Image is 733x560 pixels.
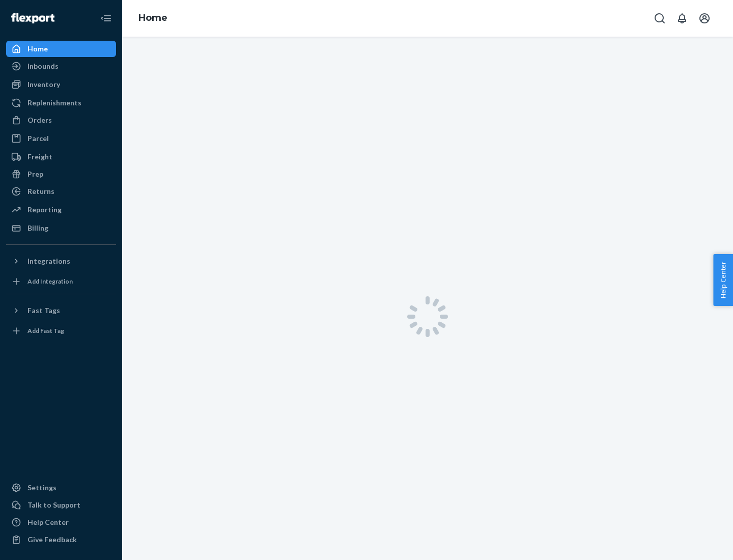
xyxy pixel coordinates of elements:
button: Help Center [713,254,733,306]
a: Parcel [6,130,116,147]
a: Help Center [6,514,116,530]
div: Give Feedback [27,535,77,545]
a: Billing [6,220,116,236]
button: Open Search Box [650,8,670,29]
a: Settings [6,480,116,496]
button: Integrations [6,253,116,269]
a: Returns [6,183,116,200]
div: Orders [27,115,52,125]
div: Billing [27,223,48,233]
div: Integrations [27,256,70,266]
div: Add Fast Tag [27,326,64,335]
div: Inbounds [27,61,59,71]
div: Fast Tags [27,305,60,316]
div: Parcel [27,133,49,144]
div: Replenishments [27,98,81,108]
div: Reporting [27,205,62,215]
a: Inbounds [6,58,116,74]
div: Help Center [27,517,69,527]
div: Add Integration [27,277,73,286]
a: Home [6,41,116,57]
button: Give Feedback [6,531,116,548]
div: Inventory [27,79,60,90]
div: Prep [27,169,43,179]
div: Settings [27,483,57,493]
div: Home [27,44,48,54]
a: Freight [6,149,116,165]
a: Home [138,12,167,23]
a: Reporting [6,202,116,218]
ol: breadcrumbs [130,4,176,33]
a: Talk to Support [6,497,116,513]
a: Orders [6,112,116,128]
a: Add Integration [6,273,116,290]
a: Add Fast Tag [6,323,116,339]
a: Inventory [6,76,116,93]
div: Talk to Support [27,500,80,510]
a: Prep [6,166,116,182]
div: Freight [27,152,52,162]
button: Open account menu [694,8,715,29]
button: Open notifications [672,8,692,29]
button: Close Navigation [96,8,116,29]
img: Flexport logo [11,13,54,23]
div: Returns [27,186,54,197]
a: Replenishments [6,95,116,111]
button: Fast Tags [6,302,116,319]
